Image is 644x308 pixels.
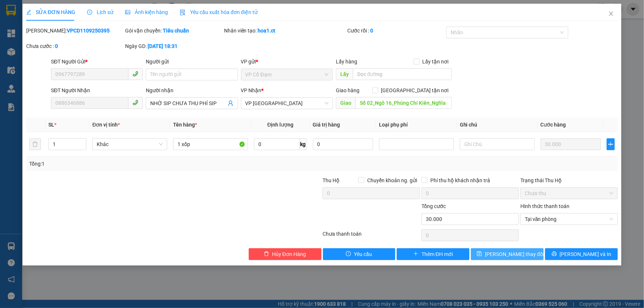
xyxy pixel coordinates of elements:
[241,58,333,66] div: VP gửi
[272,250,306,258] span: Hủy Đơn Hàng
[601,4,621,24] button: Close
[421,250,453,258] span: Thêm ĐH mới
[355,97,452,109] input: Dọc đường
[29,160,249,168] div: Tổng: 1
[460,138,535,150] input: Ghi Chú
[26,27,124,35] div: [PERSON_NAME]:
[26,9,75,15] span: SỬA ĐƠN HÀNG
[125,10,130,15] span: picture
[552,251,557,257] span: printer
[545,248,618,260] button: printer[PERSON_NAME] và In
[541,122,566,128] span: Cước hàng
[9,9,46,46] img: logo.jpg
[607,138,615,150] button: plus
[378,86,452,94] span: [GEOGRAPHIC_DATA] tận nơi
[560,250,612,258] span: [PERSON_NAME] và In
[9,53,86,66] b: GỬI : VP Cổ Đạm
[413,251,419,257] span: plus
[485,250,544,258] span: [PERSON_NAME] thay đổi
[87,10,92,15] span: clock-circle
[26,10,31,15] span: edit
[471,248,544,260] button: save[PERSON_NAME] thay đổi
[132,100,138,105] span: phone
[148,43,178,49] b: [DATE] 18:31
[180,9,258,15] span: Yêu cầu xuất hóa đơn điện tử
[146,58,238,66] div: Người gửi
[51,58,143,66] div: SĐT Người Gửi
[323,248,396,260] button: exclamation-circleYêu cầu
[336,87,359,93] span: Giao hàng
[264,251,269,257] span: delete
[397,248,469,260] button: plusThêm ĐH mới
[132,71,138,77] span: phone
[180,10,186,15] img: icon
[376,118,457,132] th: Loại phụ phí
[347,27,445,35] div: Cước rồi :
[249,248,321,260] button: deleteHủy Đơn Hàng
[48,122,54,128] span: SL
[353,68,452,80] input: Dọc đường
[125,27,223,35] div: Gói vận chuyển:
[336,68,353,80] span: Lấy
[421,203,446,209] span: Tổng cước
[241,87,262,93] span: VP Nhận
[69,27,309,37] li: Hotline: 1900252555
[224,27,346,35] div: Nhân viên tạo:
[364,176,420,184] span: Chuyển khoản ng. gửi
[69,18,309,27] li: Cổ Đạm, xã [GEOGRAPHIC_DATA], [GEOGRAPHIC_DATA]
[370,28,373,34] b: 0
[525,188,613,199] span: Chưa thu
[258,28,276,34] b: hoa1.ct
[322,230,421,243] div: Chưa thanh toán
[67,28,110,34] b: VPCD1109250395
[163,28,189,34] b: Tiêu chuẩn
[520,203,569,209] label: Hình thức thanh toán
[245,69,328,80] span: VP Cổ Đạm
[313,122,340,128] span: Giá trị hàng
[29,138,41,150] button: delete
[173,122,197,128] span: Tên hàng
[173,138,248,150] input: VD: Bàn, Ghế
[267,122,293,128] span: Định lượng
[607,141,614,147] span: plus
[323,177,340,183] span: Thu Hộ
[336,97,355,109] span: Giao
[477,251,482,257] span: save
[92,122,120,128] span: Đơn vị tính
[125,9,168,15] span: Ảnh kiện hàng
[520,176,618,184] div: Trạng thái Thu Hộ
[51,86,143,94] div: SĐT Người Nhận
[420,58,452,66] span: Lấy tận nơi
[300,138,307,150] span: kg
[125,42,223,50] div: Ngày GD:
[608,11,614,17] span: close
[87,9,113,15] span: Lịch sử
[346,251,351,257] span: exclamation-circle
[97,139,163,150] span: Khác
[146,86,238,94] div: Người nhận
[457,118,538,132] th: Ghi chú
[55,43,58,49] b: 0
[525,214,613,225] span: Tại văn phòng
[245,98,328,109] span: VP Mỹ Đình
[26,42,124,50] div: Chưa cước :
[541,138,601,150] input: 0
[228,100,234,106] span: user-add
[354,250,372,258] span: Yêu cầu
[336,59,357,65] span: Lấy hàng
[427,176,493,184] span: Phí thu hộ khách nhận trả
